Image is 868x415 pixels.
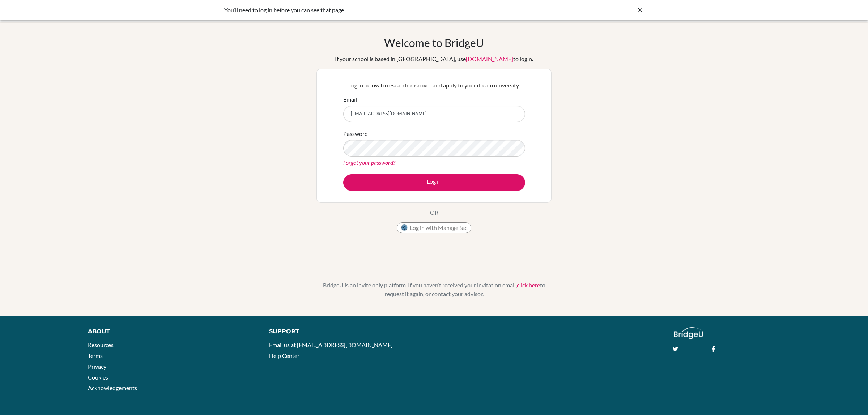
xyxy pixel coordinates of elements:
[88,352,103,359] a: Terms
[224,6,535,14] div: You’ll need to log in before you can see that page
[397,222,471,233] button: Log in with ManageBac
[269,341,393,348] a: Email us at [EMAIL_ADDRESS][DOMAIN_NAME]
[316,281,552,298] p: BridgeU is an invite only platform. If you haven’t received your invitation email, to request it ...
[343,159,395,166] a: Forgot your password?
[88,384,137,391] a: Acknowledgements
[517,282,540,288] a: click here
[466,55,513,62] a: [DOMAIN_NAME]
[384,36,484,49] h1: Welcome to BridgeU
[88,341,114,348] a: Resources
[88,363,106,370] a: Privacy
[88,374,108,381] a: Cookies
[674,327,703,339] img: logo_white@2x-f4f0deed5e89b7ecb1c2cc34c3e3d731f90f0f143d5ea2071677605dd97b5244.png
[269,352,299,359] a: Help Center
[335,55,533,63] div: If your school is based in [GEOGRAPHIC_DATA], use to login.
[88,327,253,336] div: About
[269,327,425,336] div: Support
[343,81,525,90] p: Log in below to research, discover and apply to your dream university.
[343,174,525,191] button: Log in
[343,95,357,104] label: Email
[343,129,368,138] label: Password
[430,208,438,217] p: OR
